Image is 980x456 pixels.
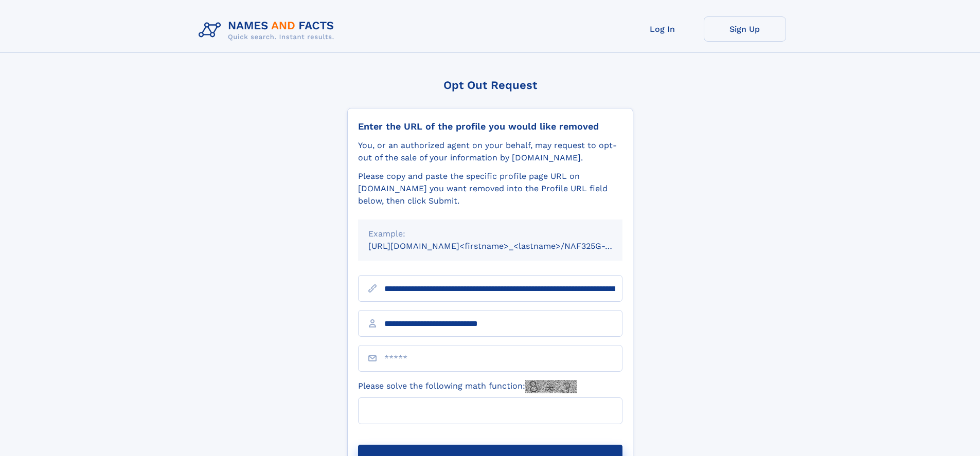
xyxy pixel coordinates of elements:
[704,16,786,42] a: Sign Up
[358,380,577,393] label: Please solve the following math function:
[368,241,642,251] small: [URL][DOMAIN_NAME]<firstname>_<lastname>/NAF325G-xxxxxxxx
[621,16,704,42] a: Log In
[358,139,622,164] div: You, or an authorized agent on your behalf, may request to opt-out of the sale of your informatio...
[194,16,343,44] img: Logo Names and Facts
[358,121,622,132] div: Enter the URL of the profile you would like removed
[368,228,612,240] div: Example:
[347,79,633,92] div: Opt Out Request
[358,170,622,207] div: Please copy and paste the specific profile page URL on [DOMAIN_NAME] you want removed into the Pr...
